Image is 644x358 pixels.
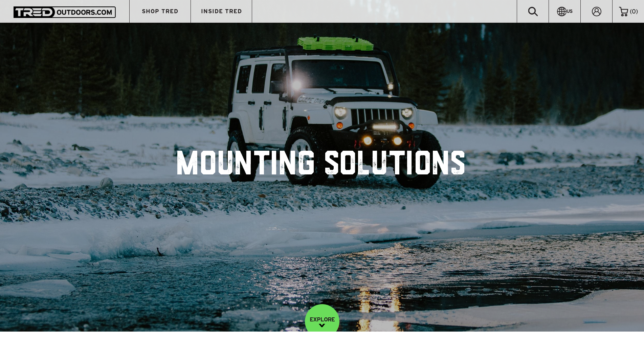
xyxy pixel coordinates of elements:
span: INSIDE TRED [201,8,242,14]
span: SHOP TRED [142,8,178,14]
span: ( ) [630,8,638,15]
img: down-image [319,324,325,327]
img: cart-icon [619,7,628,16]
img: TRED Outdoors America [14,6,116,18]
span: 0 [632,8,636,15]
h1: Mounting Solutions [177,151,467,181]
a: EXPLORE [305,304,339,339]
